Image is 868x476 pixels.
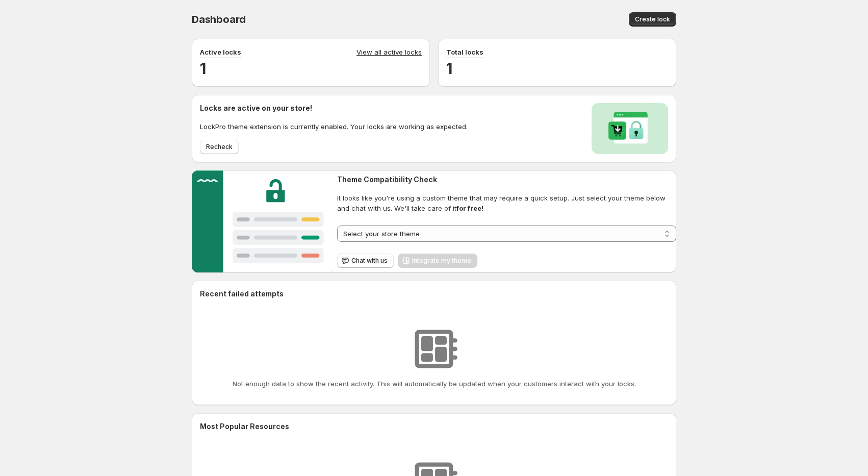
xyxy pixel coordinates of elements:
img: Locks activated [592,103,668,154]
a: View all active locks [356,47,422,58]
p: Total locks [446,47,483,57]
h2: 1 [446,58,668,79]
h2: Locks are active on your store! [200,103,468,113]
p: Not enough data to show the recent activity. This will automatically be updated when your custome... [233,379,636,389]
h2: 1 [200,58,422,79]
button: Chat with us [337,254,394,268]
button: Create lock [629,12,676,27]
h2: Theme Compatibility Check [337,174,676,185]
h2: Most Popular Resources [200,421,668,432]
img: No resources found [409,323,459,374]
span: Create lock [635,15,670,23]
span: Chat with us [351,257,388,265]
strong: for free! [456,204,483,212]
p: Active locks [200,47,241,57]
button: Recheck [200,140,239,154]
img: Customer support [192,170,333,272]
h2: Recent failed attempts [200,289,284,299]
p: LockPro theme extension is currently enabled. Your locks are working as expected. [200,121,468,132]
span: Dashboard [192,13,246,26]
span: It looks like you're using a custom theme that may require a quick setup. Just select your theme ... [337,193,676,213]
span: Recheck [206,143,233,151]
